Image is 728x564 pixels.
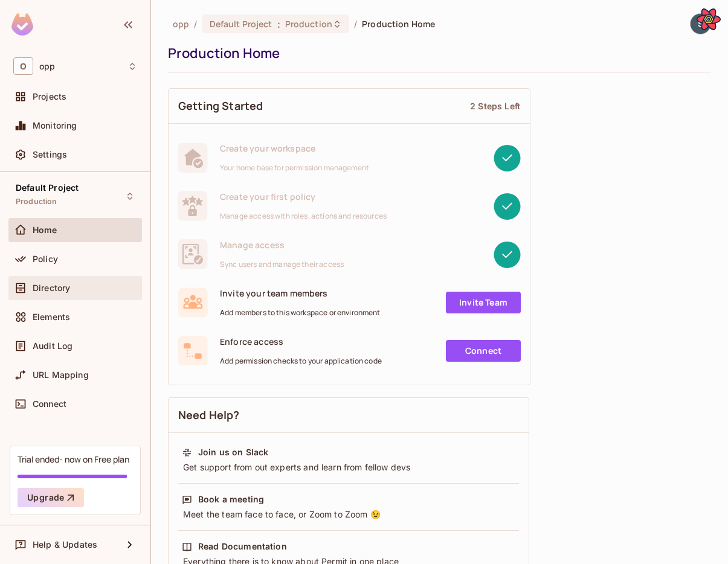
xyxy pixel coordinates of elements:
[220,239,344,251] span: Manage access
[18,453,129,465] div: Trial ended- now on Free plan
[33,312,70,322] span: Elements
[33,92,66,101] span: Projects
[182,461,515,473] div: Get support from out experts and learn from fellow devs
[220,260,344,269] span: Sync users and manage their access
[11,13,33,36] img: SReyMgAAAABJRU5ErkJggg==
[16,197,57,207] span: Production
[16,183,79,193] span: Default Project
[220,287,381,299] span: Invite your team members
[220,191,387,202] span: Create your first policy
[220,356,382,366] span: Add permission checks to your application code
[220,308,381,318] span: Add members to this workspace or environment
[220,211,387,221] span: Manage access with roles, actions and resources
[285,18,332,30] span: Production
[198,446,268,458] div: Join us on Slack
[220,163,369,173] span: Your home base for permission management
[33,150,67,159] span: Settings
[33,225,57,235] span: Home
[362,18,435,30] span: Production Home
[446,340,521,362] a: Connect
[182,508,515,521] div: Meet the team face to face, or Zoom to Zoom 😉
[33,254,58,264] span: Policy
[198,540,287,553] div: Read Documentation
[33,121,77,130] span: Monitoring
[446,292,521,313] a: Invite Team
[178,408,240,423] span: Need Help?
[354,18,357,30] li: /
[13,57,33,75] span: O
[33,283,70,293] span: Directory
[220,143,369,154] span: Create your workspace
[18,488,84,507] button: Upgrade
[173,18,189,30] span: the active workspace
[33,399,66,409] span: Connect
[168,44,705,62] div: Production Home
[178,98,263,114] span: Getting Started
[277,19,281,29] span: :
[470,100,520,112] div: 2 Steps Left
[691,14,710,34] img: shuvy ankor
[33,341,72,351] span: Audit Log
[198,493,264,505] div: Book a meeting
[697,7,721,31] button: Open React Query Devtools
[194,18,197,30] li: /
[220,336,382,347] span: Enforce access
[39,62,55,71] span: Workspace: opp
[210,18,272,30] span: Default Project
[33,540,97,550] span: Help & Updates
[33,370,89,380] span: URL Mapping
